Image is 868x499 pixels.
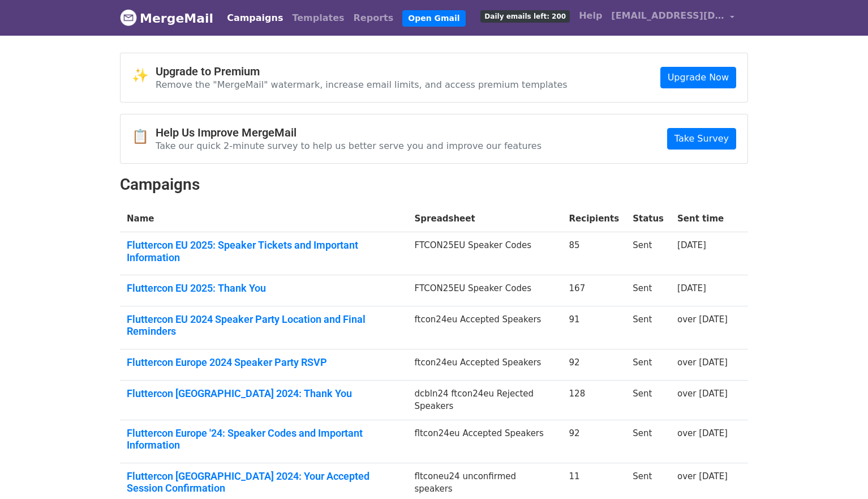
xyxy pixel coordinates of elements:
a: Reports [349,7,398,29]
td: 167 [562,275,626,306]
a: Fluttercon [GEOGRAPHIC_DATA] 2024: Your Accepted Session Confirmation [127,470,401,494]
h2: Campaigns [120,175,748,194]
a: over [DATE] [677,357,728,368]
th: Name [120,206,408,232]
a: Fluttercon EU 2025: Speaker Tickets and Important Information [127,239,401,263]
th: Spreadsheet [408,206,562,232]
p: Take our quick 2-minute survey to help us better serve you and improve our features [156,140,542,152]
td: ftcon24eu Accepted Speakers [408,349,562,381]
a: Fluttercon Europe 2024 Speaker Party RSVP [127,356,401,369]
a: over [DATE] [677,314,728,325]
span: [EMAIL_ADDRESS][DOMAIN_NAME] [611,9,724,23]
td: ftcon24eu Accepted Speakers [408,306,562,349]
h4: Help Us Improve MergeMail [156,126,542,139]
span: ✨ [132,67,156,84]
a: [EMAIL_ADDRESS][DOMAIN_NAME] [607,5,739,31]
td: 85 [562,232,626,275]
a: Upgrade Now [660,67,736,88]
td: Sent [626,306,671,349]
a: Open Gmail [402,10,465,27]
a: Fluttercon EU 2025: Thank You [127,282,401,295]
th: Sent time [671,206,734,232]
a: [DATE] [677,283,706,293]
a: Fluttercon EU 2024 Speaker Party Location and Final Reminders [127,313,401,338]
a: Fluttercon [GEOGRAPHIC_DATA] 2024: Thank You [127,387,401,400]
td: FTCON25EU Speaker Codes [408,232,562,275]
td: dcbln24 ftcon24eu Rejected Speakers [408,380,562,420]
th: Status [626,206,671,232]
td: 91 [562,306,626,349]
td: fltcon24eu Accepted Speakers [408,420,562,463]
a: Help [574,5,607,27]
span: 📋 [132,129,156,145]
a: Take Survey [667,128,736,150]
td: 128 [562,380,626,420]
a: over [DATE] [677,428,728,438]
td: 92 [562,420,626,463]
td: FTCON25EU Speaker Codes [408,275,562,306]
td: Sent [626,380,671,420]
h4: Upgrade to Premium [156,65,568,78]
a: Campaigns [222,7,287,29]
a: over [DATE] [677,389,728,399]
th: Recipients [562,206,626,232]
a: Daily emails left: 200 [476,5,574,27]
td: Sent [626,349,671,381]
a: Templates [287,7,349,29]
td: Sent [626,420,671,463]
td: Sent [626,275,671,306]
span: Daily emails left: 200 [480,10,570,23]
td: 92 [562,349,626,381]
a: [DATE] [677,240,706,250]
p: Remove the "MergeMail" watermark, increase email limits, and access premium templates [156,79,568,91]
img: MergeMail logo [120,9,137,26]
a: Fluttercon Europe '24: Speaker Codes and Important Information [127,427,401,451]
a: over [DATE] [677,471,728,481]
td: Sent [626,232,671,275]
a: MergeMail [120,6,213,30]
